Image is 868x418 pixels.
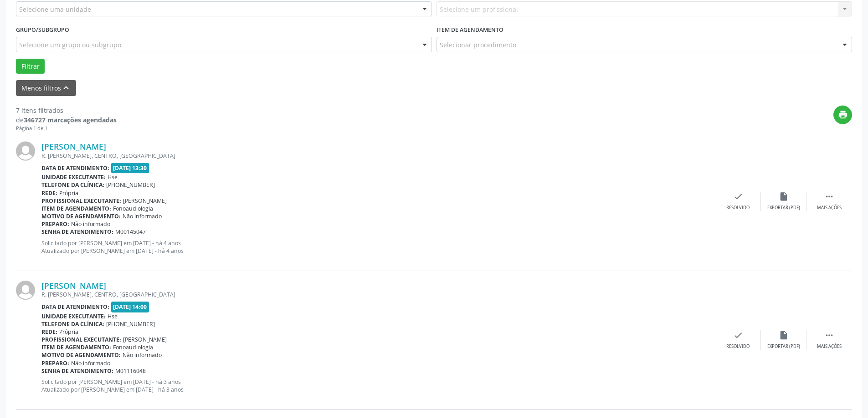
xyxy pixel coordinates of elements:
[41,378,715,393] p: Solicitado por [PERSON_NAME] em [DATE] - há 3 anos Atualizado por [PERSON_NAME] em [DATE] - há 3 ...
[113,205,153,212] span: Fonoaudiologia
[817,343,842,350] div: Mais ações
[726,343,750,350] div: Resolvido
[41,367,113,375] b: Senha de atendimento:
[123,351,162,359] span: Não informado
[41,212,121,220] b: Motivo de agendamento:
[41,291,715,298] div: R. [PERSON_NAME], CENTRO, [GEOGRAPHIC_DATA]
[16,23,69,37] label: Grupo/Subgrupo
[41,220,69,228] b: Preparo:
[16,106,117,115] div: 7 itens filtrados
[59,328,78,336] span: Própria
[113,343,153,351] span: Fonoaudiologia
[824,330,834,340] i: 
[115,228,146,236] span: M00145047
[41,189,57,197] b: Rede:
[41,197,121,205] b: Profissional executante:
[41,164,109,172] b: Data de atendimento:
[16,141,35,161] img: img
[71,359,110,367] span: Não informado
[41,336,121,343] b: Profissional executante:
[61,83,71,93] i: keyboard_arrow_up
[838,110,848,120] i: print
[733,191,743,201] i: check
[16,59,45,74] button: Filtrar
[767,205,800,211] div: Exportar (PDF)
[41,320,104,328] b: Telefone da clínica:
[41,228,113,236] b: Senha de atendimento:
[71,220,110,228] span: Não informado
[16,115,117,125] div: de
[111,302,149,312] span: [DATE] 14:00
[106,320,155,328] span: [PHONE_NUMBER]
[108,312,118,320] span: Hse
[111,163,149,173] span: [DATE] 13:30
[41,141,106,151] a: [PERSON_NAME]
[437,23,503,37] label: Item de agendamento
[779,330,789,340] i: insert_drive_file
[59,189,78,197] span: Própria
[123,336,167,343] span: [PERSON_NAME]
[19,40,121,50] span: Selecione um grupo ou subgrupo
[726,205,750,211] div: Resolvido
[16,125,117,132] div: Página 1 de 1
[19,5,91,14] span: Selecione uma unidade
[41,239,715,255] p: Solicitado por [PERSON_NAME] em [DATE] - há 4 anos Atualizado por [PERSON_NAME] em [DATE] - há 4 ...
[440,40,516,50] span: Selecionar procedimento
[106,181,155,189] span: [PHONE_NUMBER]
[41,281,106,291] a: [PERSON_NAME]
[41,303,109,311] b: Data de atendimento:
[16,281,35,300] img: img
[41,351,121,359] b: Motivo de agendamento:
[108,173,118,181] span: Hse
[733,330,743,340] i: check
[16,80,76,96] button: Menos filtroskeyboard_arrow_up
[41,343,111,351] b: Item de agendamento:
[41,173,106,181] b: Unidade executante:
[824,191,834,201] i: 
[24,116,117,124] strong: 346727 marcações agendadas
[41,205,111,212] b: Item de agendamento:
[115,367,146,375] span: M01116048
[41,152,715,160] div: R. [PERSON_NAME], CENTRO, [GEOGRAPHIC_DATA]
[41,312,106,320] b: Unidade executante:
[817,205,842,211] div: Mais ações
[41,359,69,367] b: Preparo:
[779,191,789,201] i: insert_drive_file
[767,343,800,350] div: Exportar (PDF)
[41,328,57,336] b: Rede:
[833,106,852,124] button: print
[123,212,162,220] span: Não informado
[123,197,167,205] span: [PERSON_NAME]
[41,181,104,189] b: Telefone da clínica:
